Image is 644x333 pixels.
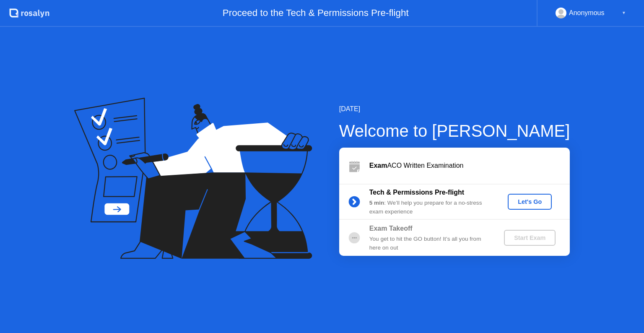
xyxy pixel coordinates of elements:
div: Let's Go [511,198,548,205]
div: You get to hit the GO button! It’s all you from here on out [369,235,490,252]
div: Welcome to [PERSON_NAME] [339,118,570,143]
div: Start Exam [507,234,552,241]
div: ACO Written Examination [369,161,570,171]
div: : We’ll help you prepare for a no-stress exam experience [369,199,490,216]
div: Anonymous [569,8,605,18]
b: 5 min [369,200,384,206]
div: [DATE] [339,104,570,114]
b: Exam [369,162,387,169]
b: Exam Takeoff [369,225,413,232]
button: Let's Go [508,194,552,210]
button: Start Exam [504,230,556,246]
b: Tech & Permissions Pre-flight [369,189,464,196]
div: ▼ [622,8,626,18]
